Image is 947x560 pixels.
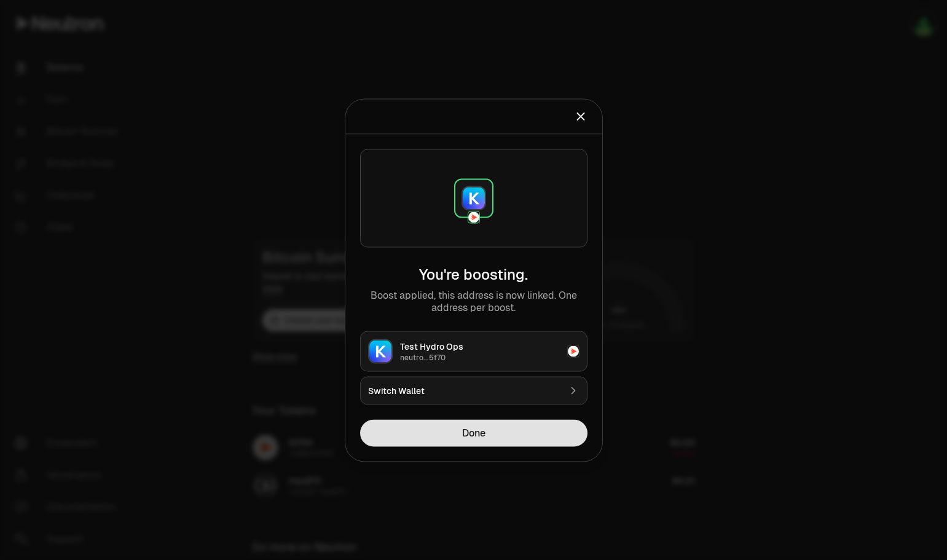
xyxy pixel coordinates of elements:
img: Neutron Logo [568,345,579,357]
button: Switch Wallet [360,376,587,404]
div: Switch Wallet [368,384,560,396]
button: Done [360,419,587,446]
img: Keplr [463,187,485,209]
button: Close [574,108,587,125]
p: Boost applied, this address is now linked. One address per boost. [360,289,587,314]
h2: You're boosting. [360,264,587,284]
div: neutro...5f70 [400,352,560,362]
div: Test Hydro Ops [400,340,560,352]
img: Neutron Logo [468,211,479,223]
img: Keplr [369,340,391,362]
